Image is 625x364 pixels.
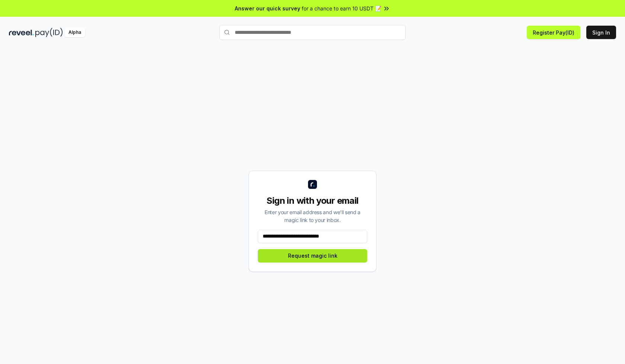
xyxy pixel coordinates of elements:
button: Request magic link [258,249,367,262]
div: Sign in with your email [258,195,367,207]
img: pay_id [35,28,63,37]
button: Register Pay(ID) [527,26,580,39]
button: Sign In [586,26,616,39]
span: for a chance to earn 10 USDT 📝 [302,4,381,12]
span: Answer our quick survey [235,4,300,12]
div: Alpha [64,28,85,37]
div: Enter your email address and we’ll send a magic link to your inbox. [258,208,367,224]
img: logo_small [308,180,317,189]
img: reveel_dark [9,28,34,37]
